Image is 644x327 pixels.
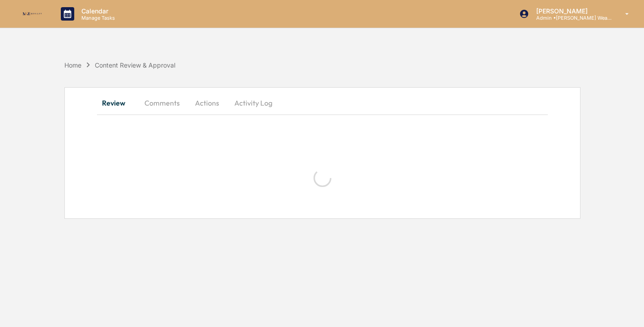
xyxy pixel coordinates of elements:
[74,15,119,21] p: Manage Tasks
[529,7,612,15] p: [PERSON_NAME]
[137,92,187,114] button: Comments
[227,92,280,114] button: Activity Log
[97,92,137,114] button: Review
[64,61,81,69] div: Home
[529,15,612,21] p: Admin • [PERSON_NAME] Wealth
[21,11,43,17] img: logo
[187,92,227,114] button: Actions
[74,7,119,15] p: Calendar
[97,92,548,114] div: secondary tabs example
[95,61,175,69] div: Content Review & Approval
